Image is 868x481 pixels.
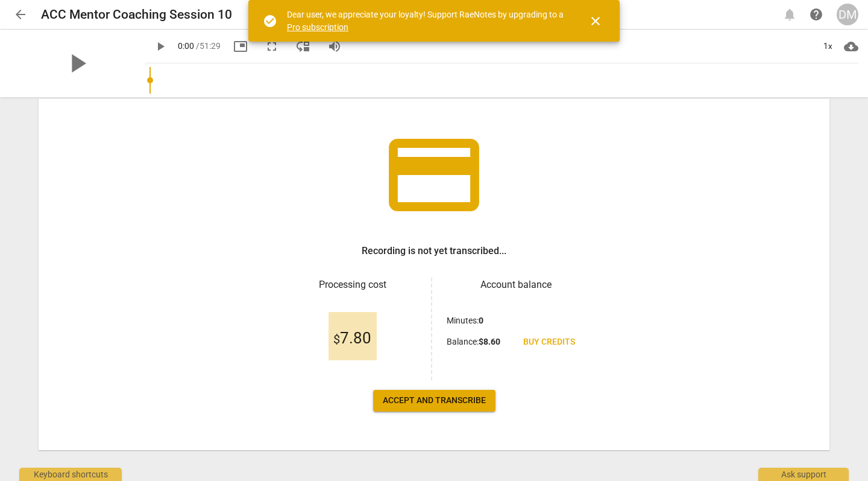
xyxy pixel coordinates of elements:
[149,36,171,57] button: Play
[362,244,506,258] h3: Recording is not yet transcribed...
[263,14,277,28] span: check_circle
[230,36,251,57] button: Picture in picture
[19,468,122,481] div: Keyboard shortcuts
[292,36,314,57] button: View player as separate pane
[447,336,500,348] p: Balance :
[523,336,575,348] span: Buy credits
[809,7,823,22] span: help
[287,8,567,33] div: Dear user, we appreciate your loyalty! Support RaeNotes by upgrading to a
[844,39,858,54] span: cloud_download
[196,41,221,51] span: / 51:29
[153,39,168,54] span: play_arrow
[296,39,310,54] span: move_down
[373,390,495,412] button: Accept and transcribe
[61,48,93,79] span: play_arrow
[479,316,483,325] b: 0
[283,278,421,292] h3: Processing cost
[380,121,488,229] span: credit_card
[41,7,232,22] h2: ACC Mentor Coaching Session 10
[479,337,500,346] b: $ 8.60
[383,395,486,407] span: Accept and transcribe
[333,330,371,348] span: 7.80
[287,22,348,32] a: Pro subscription
[327,39,342,54] span: volume_up
[816,37,839,56] div: 1x
[233,39,248,54] span: picture_in_picture
[261,36,283,57] button: Fullscreen
[447,314,483,327] p: Minutes :
[333,332,340,346] span: $
[581,7,610,36] button: Close
[837,4,858,25] button: DM
[265,39,279,54] span: fullscreen
[758,468,849,481] div: Ask support
[13,7,28,22] span: arrow_back
[324,36,345,57] button: Volume
[805,4,827,25] a: Help
[178,41,194,51] span: 0:00
[588,14,603,28] span: close
[514,331,585,353] a: Buy credits
[447,278,585,292] h3: Account balance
